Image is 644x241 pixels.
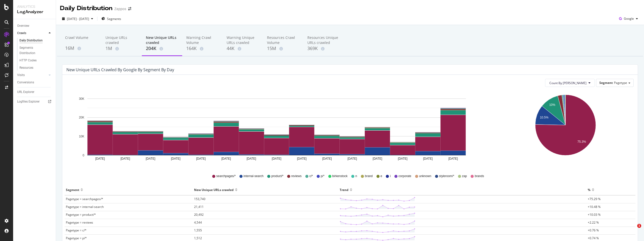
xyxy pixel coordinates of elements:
[60,15,95,23] button: [DATE] - [DATE]
[17,31,26,36] div: Crawls
[67,17,89,21] span: [DATE] - [DATE]
[65,35,97,45] div: Crawl Volume
[17,73,25,78] div: Visits
[381,174,382,178] span: e
[439,174,454,178] span: styleroom/*
[614,81,627,85] span: Pagetype
[17,73,47,78] a: Visits
[66,205,104,209] span: Pagetype = internal-search
[194,236,202,240] span: 1,512
[247,157,256,160] text: [DATE]
[146,45,178,52] div: 204K
[462,174,467,178] span: zap
[17,23,29,29] div: Overview
[19,58,37,63] div: HTTP Codes
[17,9,52,15] div: LogAnalyzer
[332,174,348,178] span: birkenstock
[267,35,299,45] div: Resources Crawl Volume
[66,212,96,217] span: Pagetype = product/*
[19,45,52,56] a: Segments Distribution
[419,174,431,178] span: unknown
[627,224,639,236] iframe: Intercom live chat
[588,205,601,209] span: +10.48 %
[196,157,206,160] text: [DATE]
[577,140,586,143] text: 75.3%
[79,97,84,101] text: 30K
[171,157,180,160] text: [DATE]
[105,35,138,45] div: Unique URLs crawled
[355,174,357,178] span: n
[227,35,259,45] div: Warning Unique URLs crawled
[66,186,79,194] div: Segment
[588,220,599,225] span: +2.22 %
[79,135,84,138] text: 10K
[17,80,34,85] div: Conversions
[19,65,52,70] a: Resources
[19,38,52,43] a: Daily Distribution
[194,186,234,194] div: New Unique URLs crawled
[17,80,52,85] a: Conversions
[588,228,599,232] span: +0.76 %
[17,99,40,104] div: Logfiles Explorer
[186,35,219,45] div: Warning Crawl Volume
[194,228,202,232] span: 1,555
[398,157,408,160] text: [DATE]
[307,45,340,52] div: 369K
[17,31,47,36] a: Crawls
[107,17,121,21] span: Segments
[373,157,382,160] text: [DATE]
[588,212,601,217] span: +10.03 %
[128,7,131,11] div: arrow-right-arrow-left
[105,45,138,52] div: 1M
[194,205,204,209] span: 21,411
[79,116,84,119] text: 20K
[498,91,633,167] svg: A chart.
[588,197,601,201] span: +75.29 %
[549,103,555,107] text: 10%
[297,157,307,160] text: [DATE]
[19,65,33,70] div: Resources
[549,81,586,85] span: Count By Day
[448,157,458,160] text: [DATE]
[194,197,205,201] span: 153,740
[65,45,97,52] div: 16M
[244,174,263,178] span: internal-search
[545,79,595,87] button: Count By [PERSON_NAME]
[17,89,52,95] a: URL Explorer
[624,16,634,21] span: Google
[17,89,34,95] div: URL Explorer
[114,6,126,11] div: Zappos
[540,116,548,119] text: 10.5%
[66,91,487,167] svg: A chart.
[19,58,52,63] a: HTTP Codes
[186,45,219,52] div: 164K
[60,4,112,13] div: Daily Distribution
[423,157,433,160] text: [DATE]
[347,157,357,160] text: [DATE]
[17,4,52,9] div: Analytics
[216,174,236,178] span: searchpages/*
[99,15,123,23] button: Segments
[17,99,52,104] a: Logfiles Explorer
[599,81,613,85] span: Segment
[365,174,373,178] span: brand
[19,45,47,56] div: Segments Distribution
[66,220,93,225] span: Pagetype = reviews
[267,45,299,52] div: 15M
[617,15,640,23] button: Google
[322,157,332,160] text: [DATE]
[637,224,641,228] span: 1
[146,157,155,160] text: [DATE]
[146,35,178,45] div: New Unique URLs crawled
[475,174,484,178] span: brands
[588,186,591,194] div: %
[95,157,105,160] text: [DATE]
[588,236,599,240] span: +0.74 %
[121,157,130,160] text: [DATE]
[66,67,174,72] div: New Unique URLs crawled by google by Segment by Day
[221,157,231,160] text: [DATE]
[340,186,348,194] div: Trend
[398,174,411,178] span: corporate
[83,154,84,157] text: 0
